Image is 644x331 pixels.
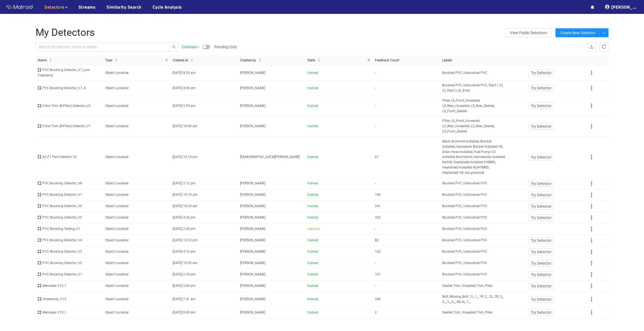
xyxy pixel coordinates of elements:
[307,58,315,63] span: State
[240,250,265,254] span: [PERSON_NAME]
[442,98,505,114] span: Pillar, LS_Front_Unseated, LS_Rear_Unseated, LS_Rear_Seated, LS_Front_Seated
[165,59,168,62] span: filter
[173,58,188,63] span: Created at
[240,310,265,314] span: [PERSON_NAME]
[373,224,440,235] td: -
[589,44,594,50] span: upload
[307,124,370,129] div: trained
[531,260,552,266] span: Try Detector
[307,192,370,197] div: trained
[317,57,320,61] span: caret-up
[442,238,487,243] span: Brushed PVC, Unbrushed PVC
[240,181,265,185] span: [PERSON_NAME]
[317,60,320,63] span: caret-down
[531,154,552,160] span: Try Detector
[506,28,552,37] a: View Public Detectors
[307,260,370,266] div: trained
[375,310,438,315] div: 2
[440,56,507,66] th: Labels
[38,124,101,129] div: E-line Trim (B-Pillar) Detector_V1
[173,193,198,197] span: [DATE] 10:19 am
[103,96,170,116] td: Object Localizer
[44,4,65,10] span: Detectors
[103,307,170,318] td: Object Localizer
[103,189,170,201] td: Object Localizer
[153,4,182,10] a: Cycle Analysis
[531,237,552,244] span: Try Detector
[373,178,440,189] td: -
[197,46,199,48] span: down
[442,260,487,266] span: Brushed PVC, Unbrushed PVC
[529,123,554,130] button: Try Detector
[103,81,170,96] td: Object Localizer
[38,226,101,232] div: PVC Brushing Testing_V1
[307,310,370,315] div: trained
[373,280,440,292] td: -
[38,67,101,78] div: PVC Brushing Detector_V7_Low Frequency
[307,204,370,209] div: trained
[173,71,196,75] span: [DATE] 8:53 am
[529,237,554,244] button: Try Detector
[49,57,52,61] span: caret-up
[531,70,552,76] span: Try Detector
[375,272,438,277] div: 101
[240,86,265,90] span: [PERSON_NAME]
[38,249,101,254] div: PVC Brushing Detector_V3
[38,297,101,302] div: Underbody_V13
[173,261,198,265] span: [DATE] 10:00 am
[38,283,101,289] div: Mercedes V12.1
[375,238,438,243] div: 82
[373,81,440,96] td: -
[173,215,196,219] span: [DATE] 4:26 pm
[529,271,554,278] button: Try Detector
[587,42,596,51] button: upload
[442,294,505,305] span: Bolt, Missing_Bolt, 1L, 1_, 1R, 2_, 2L, 2R, 5_, 4_, 3_, 6_, 4R, 4L, 7_...
[214,44,237,50] span: Pending Only
[373,65,440,81] td: -
[79,4,96,10] a: Streams
[529,85,554,91] button: Try Detector
[307,297,370,302] div: trained
[49,60,52,63] span: caret-down
[190,57,193,61] span: caret-up
[442,83,505,93] span: Brushed PVC, Unbrushed PVC, Start 1 (V, C), Start 2 (X, EVA)
[531,215,552,221] span: Try Detector
[529,102,554,109] button: Try Detector
[531,296,552,302] span: Try Detector
[173,284,196,288] span: [DATE] 5:00 pm
[103,137,170,178] td: Object Localizer
[375,297,438,302] div: 346
[375,215,438,220] div: 332
[38,204,101,209] div: PVC Brushing Detector_V6
[442,181,487,186] span: Brushed PVC, Unbrushed PVC
[173,104,196,108] span: [DATE] 9:59 am
[170,45,178,49] span: search
[531,85,552,91] span: Try Detector
[258,60,261,63] span: caret-down
[531,192,552,198] span: Try Detector
[173,297,196,301] span: [DATE] 7:41 am
[531,249,552,255] span: Try Detector
[173,181,196,185] span: [DATE] 5:12 pm
[307,86,370,91] div: trained
[39,44,161,50] input: Search by detector name or labels
[240,215,265,219] span: [PERSON_NAME]
[36,27,418,38] h1: My Detectors
[103,292,170,307] td: Object Localizer
[173,155,198,159] span: [DATE] 12:16 pm
[103,116,170,137] td: Object Localizer
[181,44,199,50] a: Columns
[38,154,101,160] div: A2 F1 Part Detector V2
[103,65,170,81] td: Object Localizer
[173,86,196,90] span: [DATE] 4:06 pm
[103,246,170,258] td: Object Localizer
[307,215,370,220] div: trained
[529,203,554,210] button: Try Detector
[307,181,370,186] div: trained
[173,227,196,231] span: [DATE] 2:45 pm
[240,58,256,63] span: Created by
[529,69,554,76] button: Try Detector
[173,238,198,242] span: [DATE] 12:33 pm
[307,70,370,76] div: trained
[240,193,265,197] span: [PERSON_NAME]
